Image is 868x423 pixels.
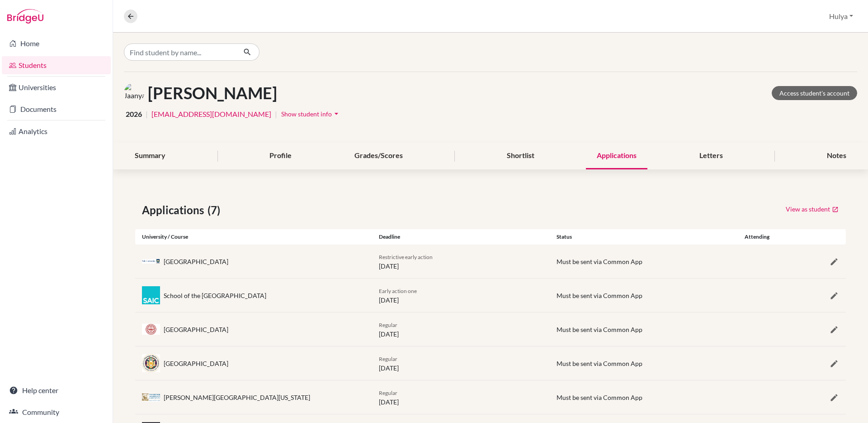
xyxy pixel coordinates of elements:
[142,393,160,402] img: us_gwu_q69nralk.png
[281,110,332,118] span: Show student info
[164,291,266,300] div: School of the [GEOGRAPHIC_DATA]
[372,354,550,373] div: [DATE]
[142,286,160,304] img: us_saic__l7q7ml7.jpeg
[142,259,160,263] img: us_yal_q1005f1x.png
[372,233,550,241] div: Deadline
[164,257,228,266] div: [GEOGRAPHIC_DATA]
[208,202,224,218] span: (7)
[151,109,271,120] a: [EMAIL_ADDRESS][DOMAIN_NAME]
[372,286,550,305] div: [DATE]
[2,122,111,140] a: Analytics
[281,107,341,121] button: Show student infoarrow_drop_down
[785,202,839,216] a: View as student
[164,359,228,368] div: [GEOGRAPHIC_DATA]
[557,292,642,299] span: Must be sent via Common App
[2,100,111,118] a: Documents
[124,43,236,61] input: Find student by name...
[379,389,397,396] span: Regular
[550,233,727,241] div: Status
[379,322,397,328] span: Regular
[557,258,642,265] span: Must be sent via Common App
[344,143,414,169] div: Grades/Scores
[586,143,647,169] div: Applications
[557,394,642,401] span: Must be sent via Common App
[825,8,857,25] button: Hulya
[164,393,310,402] div: [PERSON_NAME][GEOGRAPHIC_DATA][US_STATE]
[2,34,111,53] a: Home
[379,288,417,294] span: Early action one
[816,143,857,169] div: Notes
[557,360,642,367] span: Must be sent via Common App
[124,143,176,169] div: Summary
[372,388,550,407] div: [DATE]
[7,9,43,24] img: Bridge-U
[142,354,160,372] img: us_cmu_367_tv8j.jpeg
[135,233,372,241] div: University / Course
[379,356,397,362] span: Regular
[689,143,734,169] div: Letters
[2,381,111,399] a: Help center
[2,403,111,421] a: Community
[142,202,208,218] span: Applications
[148,83,277,103] h1: [PERSON_NAME]
[496,143,545,169] div: Shortlist
[275,109,277,120] span: |
[2,78,111,96] a: Universities
[332,109,341,118] i: arrow_drop_down
[126,109,142,120] span: 2026
[164,325,228,334] div: [GEOGRAPHIC_DATA]
[557,326,642,333] span: Must be sent via Common App
[727,233,787,241] div: Attending
[124,83,144,103] img: Jaanya Jhaveri's avatar
[772,86,857,100] a: Access student's account
[379,254,433,260] span: Restrictive early action
[372,320,550,339] div: [DATE]
[142,324,160,335] img: us_bu_ac1yjjte.jpeg
[259,143,302,169] div: Profile
[372,252,550,271] div: [DATE]
[2,56,111,74] a: Students
[146,109,148,120] span: |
